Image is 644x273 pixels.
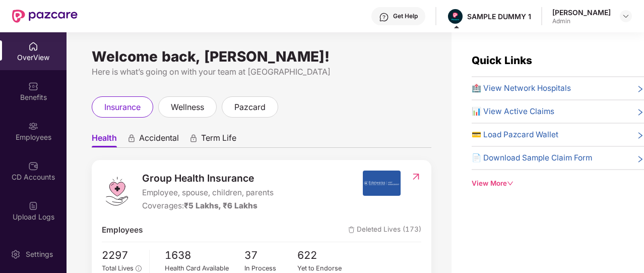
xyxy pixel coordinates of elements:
[28,121,38,131] img: svg+xml;base64,PHN2ZyBpZD0iRW1wbG95ZWVzIiB4bWxucz0iaHR0cDovL3d3dy53My5vcmcvMjAwMC9zdmciIHdpZHRoPS...
[189,134,198,143] div: animation
[92,66,431,78] div: Here is what’s going on with your team at [GEOGRAPHIC_DATA]
[28,41,38,51] img: svg+xml;base64,PHN2ZyBpZD0iSG9tZSIgeG1sbnM9Imh0dHA6Ly93d3cudzMub3JnLzIwMDAvc3ZnIiB3aWR0aD0iMjAiIG...
[102,176,132,206] img: logo
[636,154,644,164] span: right
[297,247,351,264] span: 622
[507,180,513,187] span: down
[12,10,78,23] img: New Pazcare Logo
[104,101,141,114] span: insurance
[92,133,117,147] span: Health
[244,247,298,264] span: 37
[448,9,463,24] img: Pazcare_Alternative_logo-01-01.png
[472,152,592,164] span: 📄 Download Sample Claim Form
[636,131,644,141] span: right
[142,200,274,212] div: Coverages:
[472,105,554,118] span: 📊 View Active Claims
[472,129,558,141] span: 💳 Load Pazcard Wallet
[393,12,418,20] div: Get Help
[165,247,244,264] span: 1638
[552,17,611,25] div: Admin
[23,249,56,259] div: Settings
[411,172,421,182] img: RedirectIcon
[92,52,431,61] div: Welcome back, [PERSON_NAME]!
[636,84,644,94] span: right
[472,54,532,67] span: Quick Links
[348,227,355,233] img: deleteIcon
[28,161,38,171] img: svg+xml;base64,PHN2ZyBpZD0iQ0RfQWNjb3VudHMiIGRhdGEtbmFtZT0iQ0QgQWNjb3VudHMiIHhtbG5zPSJodHRwOi8vd3...
[102,264,134,272] span: Total Lives
[171,101,204,114] span: wellness
[28,201,38,211] img: svg+xml;base64,PHN2ZyBpZD0iVXBsb2FkX0xvZ3MiIGRhdGEtbmFtZT0iVXBsb2FkIExvZ3MiIHhtbG5zPSJodHRwOi8vd3...
[472,178,644,189] div: View More
[379,12,389,22] img: svg+xml;base64,PHN2ZyBpZD0iSGVscC0zMngzMiIgeG1sbnM9Imh0dHA6Ly93d3cudzMub3JnLzIwMDAvc3ZnIiB3aWR0aD...
[636,107,644,118] span: right
[472,82,571,94] span: 🏥 View Network Hospitals
[552,8,611,17] div: [PERSON_NAME]
[142,171,274,186] span: Group Health Insurance
[142,187,274,199] span: Employee, spouse, children, parents
[136,265,141,271] span: info-circle
[363,171,401,196] img: insurerIcon
[11,249,21,259] img: svg+xml;base64,PHN2ZyBpZD0iU2V0dGluZy0yMHgyMCIgeG1sbnM9Imh0dHA6Ly93d3cudzMub3JnLzIwMDAvc3ZnIiB3aW...
[127,134,136,143] div: animation
[348,224,421,236] span: Deleted Lives (173)
[139,133,179,147] span: Accidental
[102,224,143,236] span: Employees
[102,247,142,264] span: 2297
[234,101,266,114] span: pazcard
[622,12,630,20] img: svg+xml;base64,PHN2ZyBpZD0iRHJvcGRvd24tMzJ4MzIiIHhtbG5zPSJodHRwOi8vd3d3LnczLm9yZy8yMDAwL3N2ZyIgd2...
[28,81,38,91] img: svg+xml;base64,PHN2ZyBpZD0iQmVuZWZpdHMiIHhtbG5zPSJodHRwOi8vd3d3LnczLm9yZy8yMDAwL3N2ZyIgd2lkdGg9Ij...
[201,133,236,147] span: Term Life
[467,12,531,21] div: SAMPLE DUMMY 1
[184,201,257,210] span: ₹5 Lakhs, ₹6 Lakhs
